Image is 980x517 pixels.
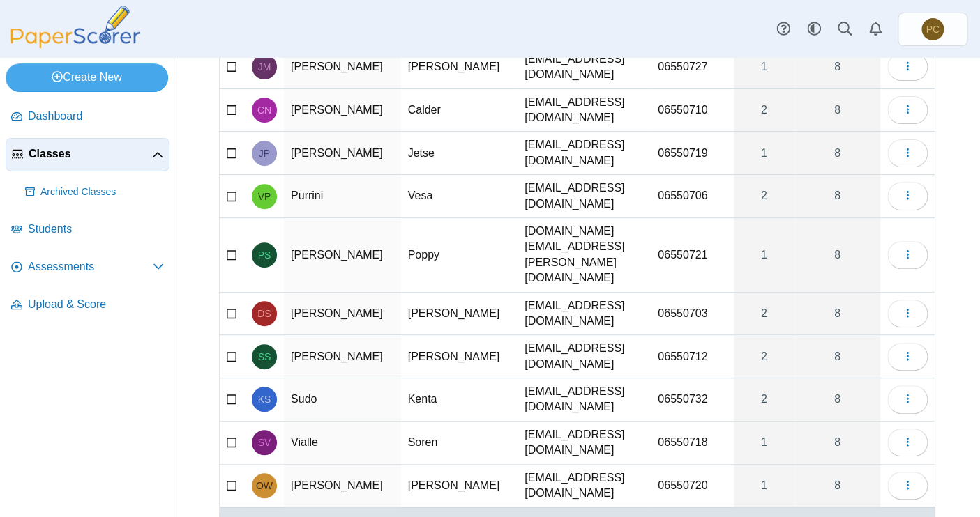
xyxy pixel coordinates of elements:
[651,378,734,422] td: 06550732
[259,148,270,158] span: Jetse Peden
[258,62,271,72] span: Julie Moore
[651,46,734,89] td: 06550727
[734,293,794,335] a: 2
[734,378,794,421] a: 2
[258,352,271,362] span: Sidney Sharf
[734,132,794,174] a: 1
[794,89,880,132] a: 8
[284,378,401,422] td: Sudo
[794,218,880,292] a: 8
[6,6,145,48] img: PaperScorer
[734,335,794,378] a: 2
[6,138,169,171] a: Classes
[284,218,401,293] td: [PERSON_NAME]
[401,422,518,465] td: Soren
[6,213,169,247] a: Students
[518,89,651,132] td: [EMAIL_ADDRESS][DOMAIN_NAME]
[401,89,518,132] td: Calder
[794,422,880,464] a: 8
[734,465,794,507] a: 1
[651,218,734,293] td: 06550721
[6,288,169,322] a: Upload & Score
[518,175,651,218] td: [EMAIL_ADDRESS][DOMAIN_NAME]
[734,218,794,292] a: 1
[734,46,794,88] a: 1
[518,465,651,508] td: [EMAIL_ADDRESS][DOMAIN_NAME]
[794,378,880,421] a: 8
[401,335,518,378] td: [PERSON_NAME]
[284,335,401,378] td: [PERSON_NAME]
[28,222,164,237] span: Students
[401,378,518,422] td: Kenta
[401,132,518,175] td: Jetse
[794,132,880,174] a: 8
[258,394,271,404] span: Kenta Sudo
[518,46,651,89] td: [EMAIL_ADDRESS][DOMAIN_NAME]
[794,175,880,217] a: 8
[401,293,518,336] td: [PERSON_NAME]
[284,132,401,175] td: [PERSON_NAME]
[921,18,944,40] span: Phil Cohen
[29,146,152,162] span: Classes
[794,293,880,335] a: 8
[6,251,169,284] a: Assessments
[401,46,518,89] td: [PERSON_NAME]
[284,293,401,336] td: [PERSON_NAME]
[6,63,168,91] a: Create New
[256,481,273,491] span: Olivia Woolsey
[20,176,169,209] a: Archived Classes
[28,297,164,312] span: Upload & Score
[518,335,651,378] td: [EMAIL_ADDRESS][DOMAIN_NAME]
[651,293,734,336] td: 06550703
[518,132,651,175] td: [EMAIL_ADDRESS][DOMAIN_NAME]
[926,24,939,34] span: Phil Cohen
[28,109,164,124] span: Dashboard
[284,465,401,508] td: [PERSON_NAME]
[257,105,271,115] span: Calder Norris
[734,422,794,464] a: 1
[651,422,734,465] td: 06550718
[651,132,734,175] td: 06550719
[284,46,401,89] td: [PERSON_NAME]
[794,46,880,88] a: 8
[28,259,153,275] span: Assessments
[898,13,967,46] a: Phil Cohen
[651,465,734,508] td: 06550720
[734,89,794,132] a: 2
[860,14,891,45] a: Alerts
[258,438,271,447] span: Soren Vialle
[401,175,518,218] td: Vesa
[284,175,401,218] td: Purrini
[734,175,794,217] a: 2
[258,250,271,260] span: Poppy Schwarz
[794,335,880,378] a: 8
[6,38,145,50] a: PaperScorer
[284,89,401,132] td: [PERSON_NAME]
[401,465,518,508] td: [PERSON_NAME]
[518,293,651,336] td: [EMAIL_ADDRESS][DOMAIN_NAME]
[258,192,271,201] span: Vesa Purrini
[651,335,734,378] td: 06550712
[518,378,651,422] td: [EMAIL_ADDRESS][DOMAIN_NAME]
[651,89,734,132] td: 06550710
[518,422,651,465] td: [EMAIL_ADDRESS][DOMAIN_NAME]
[6,100,169,134] a: Dashboard
[401,218,518,293] td: Poppy
[257,309,271,318] span: David Sharf
[40,185,164,199] span: Archived Classes
[518,218,651,293] td: [DOMAIN_NAME][EMAIL_ADDRESS][PERSON_NAME][DOMAIN_NAME]
[651,175,734,218] td: 06550706
[284,422,401,465] td: Vialle
[794,465,880,507] a: 8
